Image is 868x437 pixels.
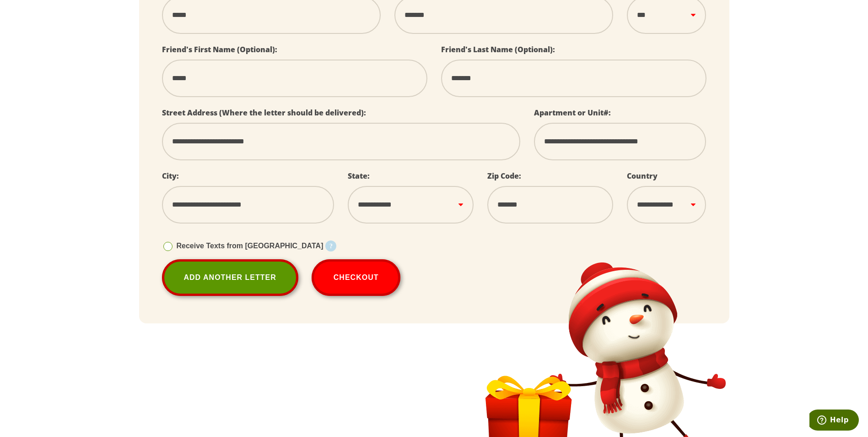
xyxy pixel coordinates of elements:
label: Zip Code: [487,171,521,181]
label: City: [162,171,179,181]
label: State: [348,171,370,181]
span: Receive Texts from [GEOGRAPHIC_DATA] [177,242,323,250]
button: Checkout [312,259,401,296]
a: Add Another Letter [162,259,298,296]
label: Friend's First Name (Optional): [162,44,277,55]
label: Friend's Last Name (Optional): [441,44,555,55]
label: Apartment or Unit#: [534,108,611,118]
label: Street Address (Where the letter should be delivered): [162,108,366,118]
label: Country [627,171,658,181]
iframe: Opens a widget where you can find more information [809,410,859,432]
